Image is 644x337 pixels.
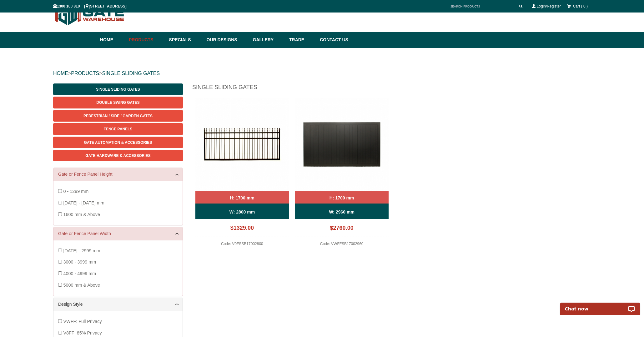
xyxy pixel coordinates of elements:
[537,4,561,8] a: Login/Register
[53,71,68,76] a: HOME
[63,189,88,194] span: 0 - 1299 mm
[83,114,153,118] span: Pedestrian / Side / Garden Gates
[250,32,286,48] a: Gallery
[58,301,178,308] a: Design Style
[53,97,183,108] a: Double Swing Gates
[295,222,389,237] div: $2760.00
[317,32,348,48] a: Contact Us
[295,98,389,251] a: VWFFSB - Flat Top (Full Privacy) - Single Aluminium Driveway Gate - Single Sliding Gate - Matte B...
[447,3,517,10] input: SEARCH PRODUCTS
[330,195,354,200] b: H: 1700 mm
[63,259,96,264] span: 3000 - 3999 mm
[85,153,151,158] span: Gate Hardware & Accessories
[100,32,126,48] a: Home
[53,137,183,148] a: Gate Automation & Accessories
[63,271,96,276] span: 4000 - 4999 mm
[53,83,183,95] a: Single Sliding Gates
[166,32,204,48] a: Specials
[63,200,104,205] span: [DATE] - [DATE] mm
[295,98,389,191] img: VWFFSB - Flat Top (Full Privacy) - Single Aluminium Driveway Gate - Single Sliding Gate - Matte B...
[96,87,140,92] span: Single Sliding Gates
[53,4,127,8] span: 1300 100 310 | [STREET_ADDRESS]
[63,248,100,253] span: [DATE] - 2999 mm
[556,295,644,315] iframe: LiveChat chat widget
[96,100,139,105] span: Double Swing Gates
[63,330,102,335] span: V8FF: 85% Privacy
[53,150,183,161] a: Gate Hardware & Accessories
[53,123,183,135] a: Fence Panels
[104,127,133,131] span: Fence Panels
[192,83,591,94] h1: Single Sliding Gates
[58,230,178,237] a: Gate or Fence Panel Width
[63,212,100,217] span: 1600 mm & Above
[329,209,354,214] b: W: 2960 mm
[195,98,289,191] img: V0FSSB - Spear Top (Fleur-de-lis) - Single Aluminium Driveway Gate - Single Sliding Gate - Matte ...
[71,71,99,76] a: PRODUCTS
[63,283,100,288] span: 5000 mm & Above
[195,240,289,251] div: Code: V0FSSB17002800
[126,32,166,48] a: Products
[58,171,178,178] a: Gate or Fence Panel Height
[230,195,254,200] b: H: 1700 mm
[102,71,160,76] a: SINGLE SLIDING GATES
[295,240,389,251] div: Code: VWFFSB17002960
[63,319,102,324] span: VWFF: Full Privacy
[204,32,250,48] a: Our Designs
[286,32,317,48] a: Trade
[229,209,255,214] b: W: 2800 mm
[195,222,289,237] div: $1329.00
[573,4,588,8] span: Cart ( 0 )
[53,63,591,83] div: > >
[53,110,183,122] a: Pedestrian / Side / Garden Gates
[195,98,289,251] a: V0FSSB - Spear Top (Fleur-de-lis) - Single Aluminium Driveway Gate - Single Sliding Gate - Matte ...
[84,140,152,145] span: Gate Automation & Accessories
